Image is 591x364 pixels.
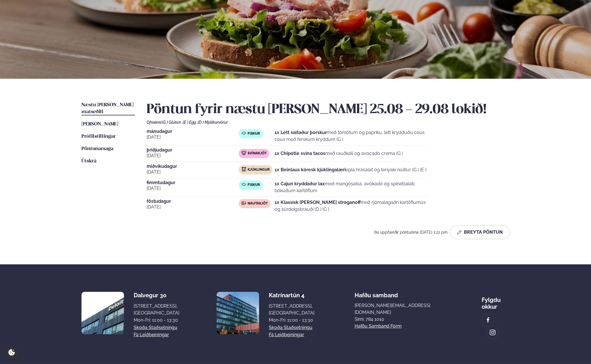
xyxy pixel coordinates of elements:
[183,120,198,125] span: (E ) Egg ,
[242,182,246,187] img: fish.svg
[147,120,510,125] div: Ofnæmi:
[482,292,510,310] div: Fylgdu okkur
[147,102,510,118] h2: Pöntun fyrir næstu [PERSON_NAME] 25.08 - 29.08 lokið!
[269,331,304,338] a: Fá leiðbeiningar
[81,292,124,334] img: image alt
[355,323,402,330] a: Hafðu samband form
[450,225,510,239] button: Breyta Pöntun
[147,129,239,134] span: mánudagur
[147,152,239,159] span: [DATE]
[275,181,325,186] strong: 1x Cajun kryddaður lax
[482,314,494,326] a: image alt
[198,120,228,125] span: (D ) Mjólkurvörur
[147,199,239,204] span: föstudagur
[81,102,135,115] a: Næstu [PERSON_NAME] matseðill
[269,324,312,331] a: Skoða staðsetningu
[81,146,113,151] span: Pöntunarsaga
[162,120,183,125] span: (G ) Glúten ,
[355,316,442,323] p: Sími: 784 1010
[248,168,270,172] span: Kjúklingur
[485,317,491,323] img: image alt
[81,159,96,164] span: Útskrá
[134,292,179,299] div: Dalvegur 30
[81,145,113,152] a: Pöntunarsaga
[81,122,118,127] span: [PERSON_NAME]
[355,302,442,316] a: [PERSON_NAME][EMAIL_ADDRESS][DOMAIN_NAME]
[269,317,314,324] div: Mon-Fri: 11:00 - 13:30
[134,324,177,331] a: Skoða staðsetningu
[275,199,427,213] p: með rjómalagaðri kartöflumús og súrdeigsbrauði (D ) (G )
[489,329,496,336] img: image alt
[275,166,426,173] p: epla hrásalat og teriyaki núðlur (G ) (E )
[275,167,346,172] strong: 1x Beinlaus kóresk kjúklingalæri
[147,164,239,169] span: miðvikudagur
[81,158,96,165] a: Útskrá
[355,287,398,299] span: Hafðu samband
[147,169,239,176] span: [DATE]
[147,204,239,210] span: [DATE]
[248,131,260,136] span: Fiskur
[134,303,179,316] div: [STREET_ADDRESS], [GEOGRAPHIC_DATA]
[242,201,246,205] img: beef.svg
[242,131,246,135] img: fish.svg
[269,303,314,316] div: [STREET_ADDRESS], [GEOGRAPHIC_DATA]
[269,292,314,299] div: Katrínartún 4
[275,180,427,194] p: með mangósalsa, avókadó og spínatsalati, bökuðum kartöflum
[242,151,246,155] img: pork.svg
[6,347,18,358] a: Cookie settings
[275,129,427,143] p: með tómötum og papriku, létt krydduðu cous cous með ferskum kryddum (G )
[374,230,448,235] span: Þú uppfærðir pöntunina [DATE] 1:22 pm
[248,183,260,187] span: Fiskur
[81,103,134,114] span: Næstu [PERSON_NAME] matseðill
[275,200,361,205] strong: 1x Klassísk [PERSON_NAME] stroganoff
[81,134,116,139] span: Prófílstillingar
[134,317,179,324] div: Mon-Fri: 11:00 - 13:30
[147,180,239,185] span: fimmtudagur
[81,121,118,128] a: [PERSON_NAME]
[242,167,246,172] img: chicken.svg
[275,150,403,157] p: með rauðkáli og avocado crema (G )
[147,148,239,152] span: þriðjudagur
[275,130,327,135] strong: 1x Létt saltaður þorskur
[248,201,268,206] span: Nautakjöt
[147,134,239,141] span: [DATE]
[217,292,259,334] img: image alt
[134,331,169,338] a: Fá leiðbeiningar
[147,185,239,192] span: [DATE]
[487,326,499,339] a: image alt
[248,151,267,156] span: Svínakjöt
[81,133,116,140] a: Prófílstillingar
[275,151,325,156] strong: 1x Chipotle svína tacos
